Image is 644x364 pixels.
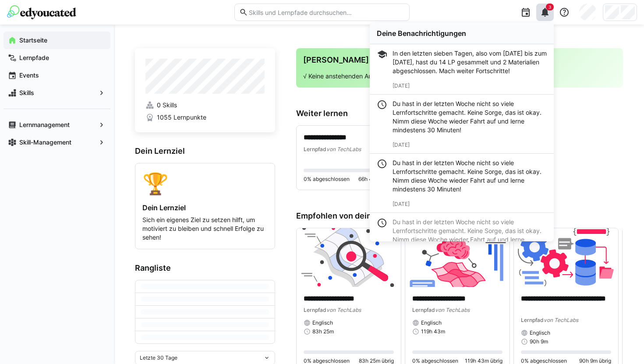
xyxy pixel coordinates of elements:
span: 83h 25m [312,328,334,335]
div: Du hast in der letzten Woche nicht so viele Lernfortschritte gemacht. Keine Sorge, das ist okay. ... [393,218,547,253]
div: Du hast in der letzten Woche nicht so viele Lernfortschritte gemacht. Keine Sorge, das ist okay. ... [393,159,547,194]
input: Skills und Lernpfade durchsuchen… [248,8,405,16]
span: Englisch [312,319,333,326]
span: 3 [548,4,551,10]
p: √ Keine anstehenden Aufgaben [303,72,616,81]
div: Du hast in der letzten Woche nicht so viele Lernfortschritte gemacht. Keine Sorge, das ist okay. ... [393,99,547,134]
span: 119h 43m [421,328,445,335]
span: Englisch [530,329,550,336]
img: image [405,228,510,287]
p: Sich ein eigenes Ziel zu setzen hilft, um motiviert zu bleiben und schnell Erfolge zu sehen! [142,216,268,242]
span: [DATE] [393,141,410,148]
span: Englisch [421,319,442,326]
h4: Dein Lernziel [142,203,268,212]
span: 66h 44m übrig [358,176,394,183]
h3: Empfohlen von deiner Organisation [296,211,623,221]
span: von TechLabs [544,317,578,323]
span: Lernpfad [521,317,544,323]
h3: [PERSON_NAME] [303,55,616,65]
span: 1055 Lernpunkte [157,113,206,122]
span: 0 Skills [157,101,177,110]
span: 90h 9m [530,338,548,345]
h3: Dein Lernziel [135,146,275,156]
img: image [297,228,401,287]
div: 🏆 [142,170,268,196]
span: 0% abgeschlossen [304,176,350,183]
img: image [514,228,618,287]
div: In den letzten sieben Tagen, also vom [DATE] bis zum [DATE], hast du 14 LP gesammelt und 2 Materi... [393,49,547,75]
span: [DATE] [393,201,410,207]
span: Lernpfad [304,146,326,152]
h3: Rangliste [135,263,275,273]
span: Lernpfad [412,307,435,313]
span: von TechLabs [435,307,470,313]
span: Letzte 30 Tage [140,354,177,361]
h3: Weiter lernen [296,109,623,118]
span: [DATE] [393,82,410,89]
div: Deine Benachrichtigungen [377,29,547,38]
span: Lernpfad [304,307,326,313]
span: von TechLabs [326,146,361,152]
span: von TechLabs [326,307,361,313]
a: 0 Skills [145,101,265,110]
